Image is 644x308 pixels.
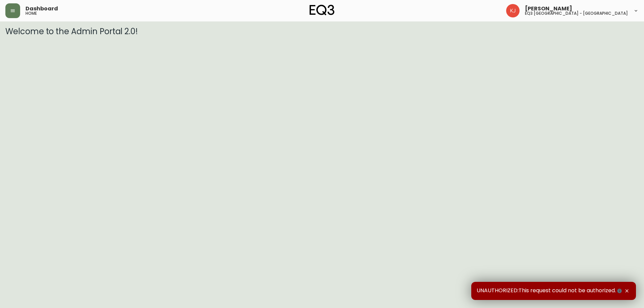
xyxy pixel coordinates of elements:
[525,6,572,11] span: [PERSON_NAME]
[5,27,639,36] h3: Welcome to the Admin Portal 2.0!
[310,5,334,15] img: logo
[525,11,628,15] h5: eq3 [GEOGRAPHIC_DATA] - [GEOGRAPHIC_DATA]
[506,4,520,17] img: 24a625d34e264d2520941288c4a55f8e
[477,287,623,295] span: UNAUTHORIZED:This request could not be authorized.
[25,11,37,15] h5: home
[25,6,58,11] span: Dashboard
